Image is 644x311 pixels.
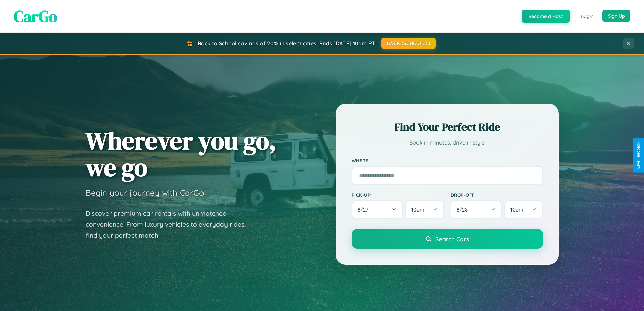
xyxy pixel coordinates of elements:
h1: Wherever you go, we go [86,127,276,181]
button: 10am [504,200,543,219]
button: 10am [405,200,444,219]
span: CarGo [14,5,57,27]
div: Give Feedback [636,142,641,169]
button: BACK2SCHOOL20 [381,38,436,49]
span: 8 / 28 [457,206,471,213]
span: 8 / 27 [358,206,372,213]
p: Book in minutes, drive in style [352,138,543,148]
button: Become a Host [522,10,570,23]
button: Login [575,10,599,22]
span: Back to School savings of 20% in select cities! Ends [DATE] 10am PT. [198,40,376,47]
label: Pick-up [352,192,444,198]
h2: Find Your Perfect Ride [352,119,543,134]
p: Discover premium car rentals with unmatched convenience. From luxury vehicles to everyday rides, ... [86,208,255,241]
h3: Begin your journey with CarGo [86,187,204,198]
span: 10am [411,206,424,213]
span: 10am [510,206,523,213]
label: Where [352,158,543,163]
button: Search Cars [352,229,543,249]
label: Drop-off [451,192,543,198]
button: Sign Up [602,10,630,22]
button: 8/27 [352,200,403,219]
span: Search Cars [435,235,469,243]
button: 8/28 [451,200,502,219]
